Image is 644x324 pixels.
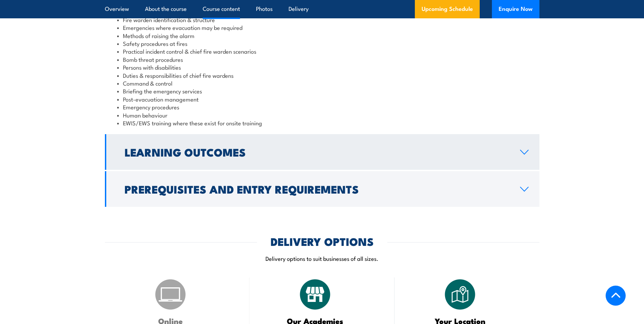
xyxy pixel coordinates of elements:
[117,111,527,119] li: Human behaviour
[105,171,539,207] a: Prerequisites and Entry Requirements
[117,95,527,103] li: Post-evacuation management
[117,55,527,63] li: Bomb threat procedures
[117,119,527,127] li: EWIS/EWS training where these exist for onsite training
[117,23,527,31] li: Emergencies where evacuation may be required
[117,87,527,95] li: Briefing the emergency services
[117,79,527,87] li: Command & control
[105,254,539,262] p: Delivery options to suit businesses of all sizes.
[117,39,527,47] li: Safety procedures at fires
[117,47,527,55] li: Practical incident control & chief fire warden scenarios
[271,236,374,246] h2: DELIVERY OPTIONS
[117,16,527,23] li: Fire warden identification & structure
[117,32,527,39] li: Methods of raising the alarm
[105,134,539,170] a: Learning Outcomes
[125,147,509,157] h2: Learning Outcomes
[117,103,527,111] li: Emergency procedures
[117,71,527,79] li: Duties & responsibilities of chief fire wardens
[117,63,527,71] li: Persons with disabilities
[125,184,509,194] h2: Prerequisites and Entry Requirements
